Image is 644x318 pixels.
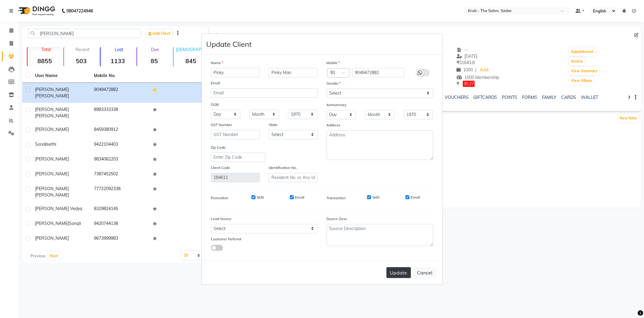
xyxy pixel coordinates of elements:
[327,195,346,201] label: Transaction
[327,102,347,108] label: Anniversary
[269,68,318,77] input: Last Name
[211,88,318,98] input: Email
[211,60,223,66] label: Name
[211,165,230,170] label: Client Code
[327,122,341,128] label: Address
[211,68,260,77] input: First Name
[269,165,297,170] label: Identification No.
[327,60,340,66] label: Mobile
[211,195,229,201] label: Promotion
[295,195,304,200] label: Email
[257,195,264,200] label: SMS
[327,216,348,222] label: Source Desc
[372,195,380,200] label: SMS
[211,153,265,162] input: Enter Zip Code
[211,145,226,150] label: Zip Code
[386,267,411,278] button: Update
[211,122,232,128] label: GST Number
[411,195,420,200] label: Email
[211,216,232,222] label: Lead Source
[352,68,404,77] input: Mobile
[269,122,277,128] label: State
[211,102,219,107] label: DOB
[211,130,260,139] input: GST Number
[207,39,252,50] h4: Update Client
[211,80,220,86] label: Email
[211,173,260,182] input: Client Code
[413,267,437,278] button: Cancel
[269,173,318,182] input: Resident No. or Any Id
[211,236,242,242] label: Customer Referral
[327,81,341,86] label: Gender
